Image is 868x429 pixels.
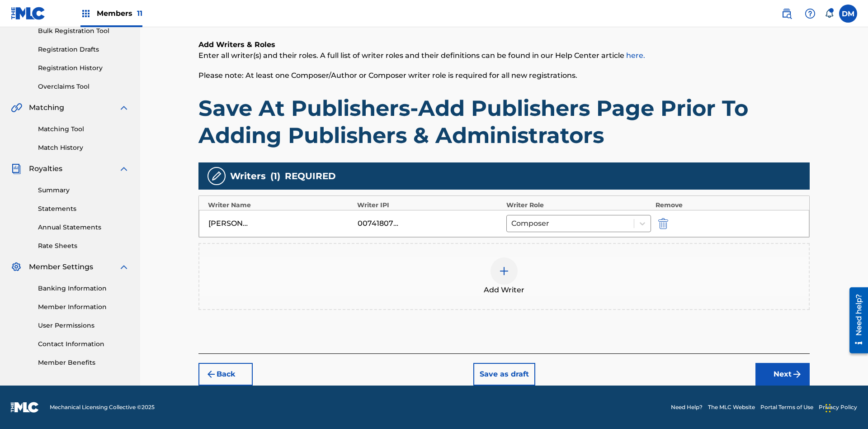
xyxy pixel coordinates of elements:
a: Matching Tool [38,124,129,134]
a: Member Information [38,302,129,312]
span: Members [97,8,142,19]
a: Registration Drafts [38,45,129,54]
img: Member Settings [11,262,22,272]
img: MLC Logo [11,7,46,20]
button: Back [198,363,253,386]
a: Portal Terms of Use [760,403,813,411]
img: Matching [11,102,22,113]
span: Member Settings [29,262,93,272]
a: Public Search [778,5,796,23]
a: User Permissions [38,321,129,330]
iframe: Chat Widget [823,386,868,429]
button: Save as draft [473,363,535,386]
a: Rate Sheets [38,241,129,251]
h6: Add Writers & Roles [198,39,810,50]
a: Match History [38,143,129,153]
a: Summary [38,186,129,195]
img: add [499,266,509,276]
a: Banking Information [38,284,129,293]
a: Registration History [38,63,129,73]
a: Need Help? [671,403,703,411]
img: help [805,8,816,19]
span: Matching [29,102,64,113]
a: Statements [38,204,129,214]
img: 7ee5dd4eb1f8a8e3ef2f.svg [206,369,217,380]
span: Writers [230,169,266,183]
img: logo [11,402,39,413]
img: expand [118,163,129,174]
a: Overclaims Tool [38,82,129,91]
a: Member Benefits [38,358,129,367]
img: Top Rightsholders [80,8,91,19]
span: Royalties [29,163,62,174]
iframe: Resource Center [843,284,868,358]
img: expand [118,262,129,272]
div: Writer Name [208,200,353,210]
span: ( 1 ) [270,169,280,183]
img: Royalties [11,163,22,174]
span: Enter all writer(s) and their roles. A full list of writer roles and their definitions can be fou... [198,51,645,60]
a: here. [626,51,645,60]
img: 12a2ab48e56ec057fbd8.svg [658,218,668,229]
div: User Menu [839,5,857,23]
img: search [781,8,792,19]
div: Drag [826,395,831,422]
a: Annual Statements [38,223,129,232]
span: 11 [137,9,142,18]
img: f7272a7cc735f4ea7f67.svg [792,369,802,380]
div: Remove [656,200,800,210]
h1: Save At Publishers-Add Publishers Page Prior To Adding Publishers & Administrators [198,95,810,149]
a: Contact Information [38,339,129,349]
img: writers [211,171,222,181]
div: Help [801,5,819,23]
a: Bulk Registration Tool [38,26,129,36]
span: REQUIRED [285,169,336,183]
span: Please note: At least one Composer/Author or Composer writer role is required for all new registr... [198,71,577,80]
a: The MLC Website [708,403,755,411]
div: Notifications [825,9,834,18]
button: Next [755,363,810,386]
div: Writer Role [506,200,651,210]
span: Mechanical Licensing Collective © 2025 [50,403,155,411]
span: Add Writer [484,285,524,296]
img: expand [118,102,129,113]
a: Privacy Policy [819,403,857,411]
div: Writer IPI [357,200,502,210]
